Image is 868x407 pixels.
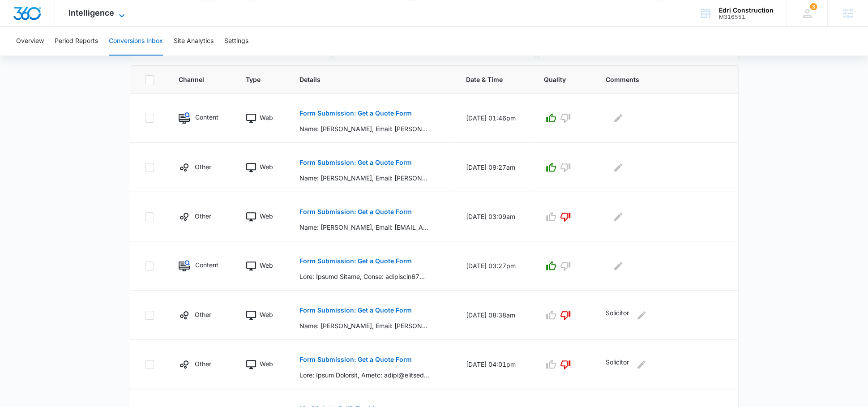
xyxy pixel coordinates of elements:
p: Web [260,261,273,270]
p: Other [195,359,211,368]
span: 3 [810,3,817,10]
p: Other [195,310,211,319]
button: Settings [224,27,248,56]
button: Edit Comments [611,160,625,175]
p: Lore: Ipsumd Sitame, Conse: adipiscin67@elits.doe, Tempo: 3574541047, Inci Utlabor(e) Dol Mag Ali... [299,272,430,281]
button: Form Submission: Get a Quote Form [299,300,412,321]
button: Period Reports [55,27,98,56]
p: Form Submission: Get a Quote Form [299,209,412,215]
p: Name: [PERSON_NAME], Email: [PERSON_NAME][EMAIL_ADDRESS][DOMAIN_NAME], Phone: [PHONE_NUMBER], Wha... [299,173,430,183]
p: Web [260,359,273,368]
span: Date & Time [466,75,509,84]
span: Type [246,75,265,84]
p: Name: [PERSON_NAME], Email: [EMAIL_ADDRESS][DOMAIN_NAME], Phone: [PHONE_NUMBER], What Service(s) ... [299,223,430,232]
span: Quality [544,75,571,84]
p: Web [260,113,273,122]
p: Form Submission: Get a Quote Form [299,356,412,363]
td: [DATE] 01:46pm [455,94,533,143]
button: Form Submission: Get a Quote Form [299,152,412,173]
div: account id [719,14,774,20]
p: Web [260,211,273,221]
span: Details [299,75,431,84]
p: Content [195,112,218,122]
p: Name: [PERSON_NAME], Email: [PERSON_NAME][EMAIL_ADDRESS][DOMAIN_NAME], Phone: [PHONE_NUMBER], Wha... [299,321,430,330]
p: Form Submission: Get a Quote Form [299,307,412,313]
p: Other [195,162,211,171]
p: Form Submission: Get a Quote Form [299,159,412,166]
div: notifications count [810,3,817,10]
button: Form Submission: Get a Quote Form [299,201,412,223]
p: Form Submission: Get a Quote Form [299,110,412,116]
button: Overview [16,27,44,56]
button: Edit Comments [611,210,625,224]
p: Form Submission: Get a Quote Form [299,258,412,264]
td: [DATE] 09:27am [455,143,533,192]
p: Web [260,310,273,319]
button: Form Submission: Get a Quote Form [299,250,412,272]
p: Other [195,211,211,221]
p: Name: [PERSON_NAME], Email: [PERSON_NAME][EMAIL_ADDRESS][PERSON_NAME][DOMAIN_NAME], Phone: [PHONE... [299,124,430,133]
div: account name [719,7,774,14]
td: [DATE] 04:01pm [455,340,533,389]
td: [DATE] 03:09am [455,192,533,241]
p: Web [260,162,273,171]
p: Lore: Ipsum Dolorsit, Ametc: adipi@elitseddoeiusmod.tem, Incid: 5564867318, Utla Etdolor(m) Ali E... [299,370,430,380]
span: Channel [179,75,211,84]
button: Edit Comments [611,259,625,273]
p: Solicitor [606,357,629,372]
button: Edit Comments [634,308,649,322]
span: Comments [606,75,711,84]
button: Form Submission: Get a Quote Form [299,349,412,370]
button: Conversions Inbox [109,27,163,56]
td: [DATE] 08:38am [455,291,533,340]
p: Solicitor [606,308,629,322]
button: Edit Comments [634,357,649,372]
p: Content [195,260,218,270]
span: Intelligence [68,8,114,17]
button: Form Submission: Get a Quote Form [299,103,412,124]
td: [DATE] 03:27pm [455,241,533,291]
button: Edit Comments [611,111,625,125]
button: Site Analytics [174,27,214,56]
